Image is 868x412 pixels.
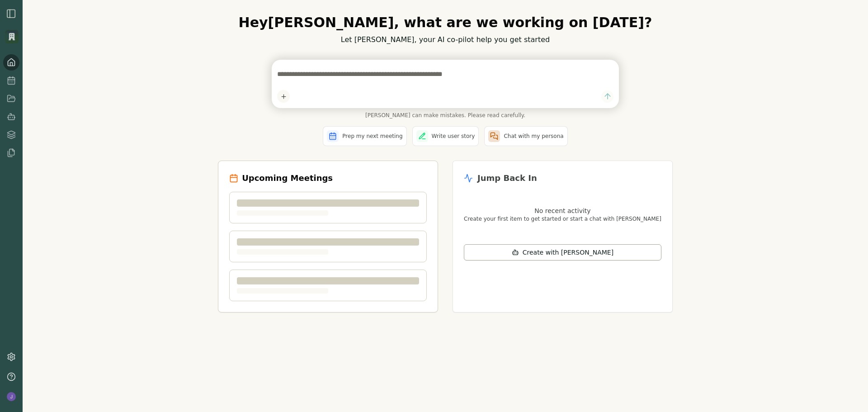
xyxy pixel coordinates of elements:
h2: Jump Back In [477,172,537,185]
button: Prep my next meeting [323,126,406,146]
img: profile [7,392,16,401]
h1: Hey [PERSON_NAME] , what are we working on [DATE]? [218,14,673,31]
img: sidebar [6,8,17,19]
button: Write user story [412,126,479,146]
button: Create with [PERSON_NAME] [464,244,661,260]
span: Chat with my persona [504,133,563,140]
button: Add content to chat [277,90,290,103]
button: Chat with my persona [484,126,567,146]
p: Create your first item to get started or start a chat with [PERSON_NAME] [464,215,661,223]
p: Let [PERSON_NAME], your AI co-pilot help you get started [218,34,673,45]
span: Write user story [432,133,475,140]
img: Organization logo [5,30,19,43]
p: No recent activity [464,206,661,215]
span: Prep my next meeting [342,133,402,140]
button: Help [3,369,19,385]
h2: Upcoming Meetings [242,172,333,185]
span: [PERSON_NAME] can make mistakes. Please read carefully. [272,112,619,119]
span: Create with [PERSON_NAME] [523,248,613,257]
button: Open Sidebar [6,8,17,19]
button: Send message [601,90,613,103]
